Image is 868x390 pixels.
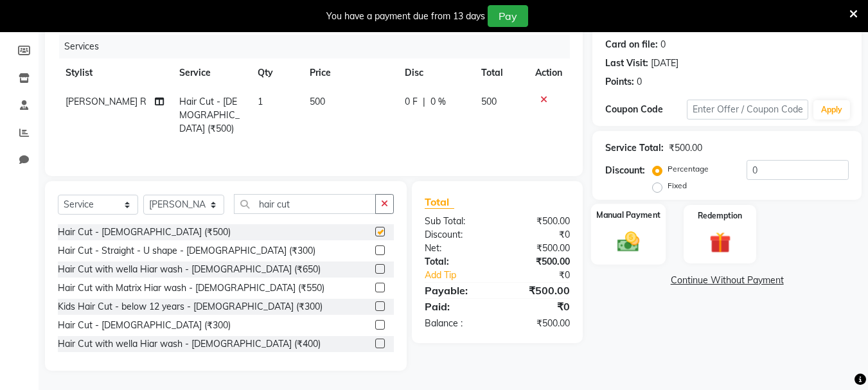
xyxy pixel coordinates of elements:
[605,38,658,51] div: Card on file:
[59,35,580,58] div: Services
[660,38,666,51] div: 0
[651,57,678,70] div: [DATE]
[430,95,446,109] span: 0 %
[179,96,240,134] span: Hair Cut - [DEMOGRAPHIC_DATA] (₹500)
[415,317,497,330] div: Balance :
[703,229,738,256] img: _gift.svg
[58,319,231,332] div: Hair Cut - [DEMOGRAPHIC_DATA] (₹300)
[610,229,646,254] img: _cash.svg
[605,57,648,70] div: Last Visit:
[605,103,686,116] div: Coupon Code
[474,58,528,87] th: Total
[58,300,323,314] div: Kids Hair Cut - below 12 years - [DEMOGRAPHIC_DATA] (₹300)
[669,141,702,155] div: ₹500.00
[527,58,570,87] th: Action
[497,242,580,255] div: ₹500.00
[415,299,497,314] div: Paid:
[668,163,709,175] label: Percentage
[497,299,580,314] div: ₹0
[58,58,172,87] th: Stylist
[415,228,497,242] div: Discount:
[250,58,302,87] th: Qty
[415,255,497,269] div: Total:
[58,226,231,239] div: Hair Cut - [DEMOGRAPHIC_DATA] (₹500)
[497,317,580,330] div: ₹500.00
[234,194,376,214] input: Search or Scan
[66,96,146,107] span: [PERSON_NAME] R
[687,100,808,120] input: Enter Offer / Coupon Code
[605,164,645,177] div: Discount:
[302,58,397,87] th: Price
[423,95,425,109] span: |
[497,283,580,298] div: ₹500.00
[511,269,580,282] div: ₹0
[172,58,250,87] th: Service
[258,96,263,107] span: 1
[415,283,497,298] div: Payable:
[605,75,634,89] div: Points:
[605,141,664,155] div: Service Total:
[326,10,485,23] div: You have a payment due from 13 days
[497,228,580,242] div: ₹0
[397,58,474,87] th: Disc
[58,337,321,351] div: Hair Cut with wella Hiar wash - [DEMOGRAPHIC_DATA] (₹400)
[58,244,315,258] div: Hair Cut - Straight - U shape - [DEMOGRAPHIC_DATA] (₹300)
[596,209,660,221] label: Manual Payment
[698,210,742,222] label: Redemption
[58,263,321,276] div: Hair Cut with wella Hiar wash - [DEMOGRAPHIC_DATA] (₹650)
[497,215,580,228] div: ₹500.00
[488,5,528,27] button: Pay
[668,180,687,191] label: Fixed
[595,274,859,287] a: Continue Without Payment
[497,255,580,269] div: ₹500.00
[58,281,324,295] div: Hair Cut with Matrix Hiar wash - [DEMOGRAPHIC_DATA] (₹550)
[813,100,850,120] button: Apply
[405,95,418,109] span: 0 F
[415,215,497,228] div: Sub Total:
[415,242,497,255] div: Net:
[415,269,511,282] a: Add Tip
[481,96,497,107] span: 500
[637,75,642,89] div: 0
[310,96,325,107] span: 500
[425,195,454,209] span: Total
